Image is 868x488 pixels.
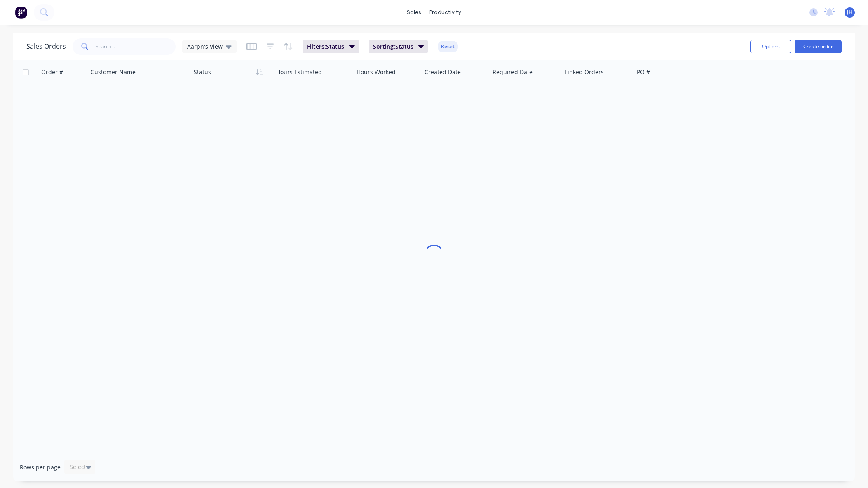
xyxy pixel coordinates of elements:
img: Factory [15,6,27,19]
div: Customer Name [91,68,136,76]
span: JH [847,9,852,16]
input: Search... [96,38,176,55]
span: Aarpn's View [187,42,223,51]
span: Filters: Status [307,42,344,51]
div: Created Date [425,68,461,76]
div: Hours Worked [357,68,396,76]
button: Options [750,40,791,53]
h1: Sales Orders [26,42,66,50]
div: sales [403,6,425,19]
div: PO # [637,68,650,76]
div: Hours Estimated [276,68,322,76]
span: Sorting: Status [373,42,413,51]
div: Required Date [493,68,533,76]
div: Select... [70,463,91,471]
button: Reset [438,41,458,52]
div: Order # [41,68,63,76]
div: Linked Orders [565,68,604,76]
span: Rows per page [20,463,61,472]
div: Status [194,68,211,76]
button: Create order [795,40,842,53]
div: productivity [425,6,465,19]
button: Filters:Status [303,40,359,53]
button: Sorting:Status [369,40,428,53]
